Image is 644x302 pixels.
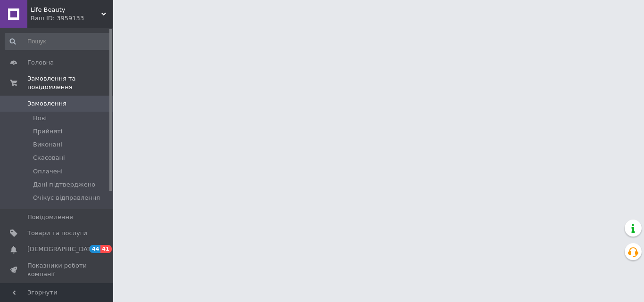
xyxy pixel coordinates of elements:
[33,194,100,202] span: Очікує відправлення
[33,140,62,149] span: Виконані
[27,245,97,253] span: [DEMOGRAPHIC_DATA]
[33,154,65,162] span: Скасовані
[33,114,47,122] span: Нові
[5,33,111,50] input: Пошук
[33,167,63,176] span: Оплачені
[27,58,54,67] span: Головна
[90,245,100,253] span: 44
[27,99,66,108] span: Замовлення
[31,6,101,14] span: Life Beauty
[33,180,95,189] span: Дані підтверджено
[27,261,87,278] span: Показники роботи компанії
[100,245,111,253] span: 41
[27,213,73,221] span: Повідомлення
[27,74,113,91] span: Замовлення та повідомлення
[31,14,113,23] div: Ваш ID: 3959133
[33,127,62,136] span: Прийняті
[27,229,87,237] span: Товари та послуги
